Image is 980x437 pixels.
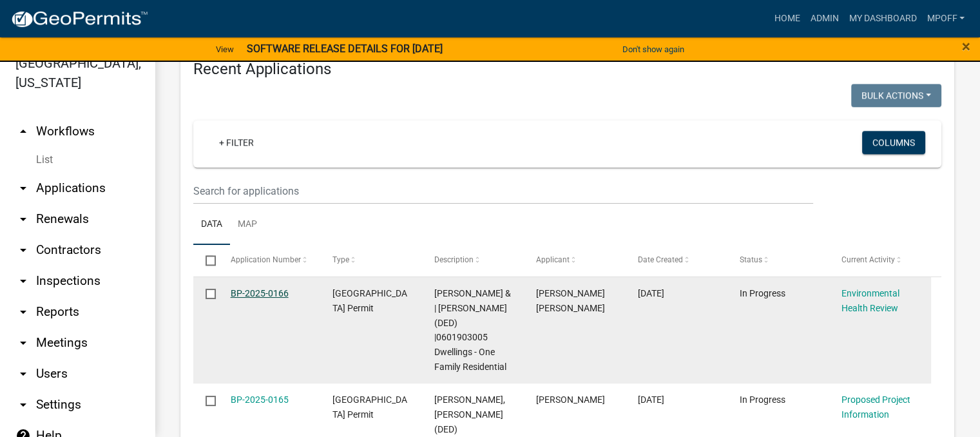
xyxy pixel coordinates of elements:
[193,178,813,204] input: Search for applications
[617,39,689,60] button: Don't show again
[829,245,931,276] datatable-header-cell: Current Activity
[740,288,785,298] span: In Progress
[332,394,407,420] span: Marion County Building Permit
[15,335,31,351] i: arrow_drop_down
[843,6,921,31] a: My Dashboard
[422,245,524,276] datatable-header-cell: Description
[231,288,289,298] a: BP-2025-0166
[218,245,320,276] datatable-header-cell: Application Number
[962,37,970,55] span: ×
[536,394,605,405] span: Aaron Humeston
[740,394,785,405] span: In Progress
[15,397,31,413] i: arrow_drop_down
[638,255,683,264] span: Date Created
[962,39,970,54] button: Close
[769,6,805,31] a: Home
[193,60,941,79] h4: Recent Applications
[15,211,31,227] i: arrow_drop_down
[231,255,301,264] span: Application Number
[536,255,570,264] span: Applicant
[332,288,407,313] span: Marion County Building Permit
[841,288,899,313] a: Environmental Health Review
[841,255,895,264] span: Current Activity
[638,394,664,405] span: 10/06/2025
[15,366,31,382] i: arrow_drop_down
[320,245,421,276] datatable-header-cell: Type
[805,6,843,31] a: Admin
[740,255,762,264] span: Status
[638,288,664,298] span: 10/07/2025
[862,131,925,154] button: Columns
[211,39,239,60] a: View
[193,204,230,246] a: Data
[15,242,31,258] i: arrow_drop_down
[626,245,727,276] datatable-header-cell: Date Created
[247,43,443,55] strong: SOFTWARE RELEASE DETAILS FOR [DATE]
[15,273,31,289] i: arrow_drop_down
[434,255,474,264] span: Description
[209,131,264,154] a: + Filter
[841,394,910,420] a: Proposed Project Information
[15,124,31,139] i: arrow_drop_up
[230,204,265,246] a: Map
[193,245,218,276] datatable-header-cell: Select
[536,288,605,313] span: Crystal Rae Humphrey
[15,180,31,196] i: arrow_drop_down
[727,245,829,276] datatable-header-cell: Status
[851,84,941,107] button: Bulk Actions
[15,304,31,320] i: arrow_drop_down
[524,245,626,276] datatable-header-cell: Applicant
[921,6,970,31] a: mpoff
[231,394,289,405] a: BP-2025-0165
[332,255,349,264] span: Type
[434,288,511,372] span: Humphrey, Jerry & | Humphrey, Crystal (DED) |0601903005 Dwellings - One Family Residential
